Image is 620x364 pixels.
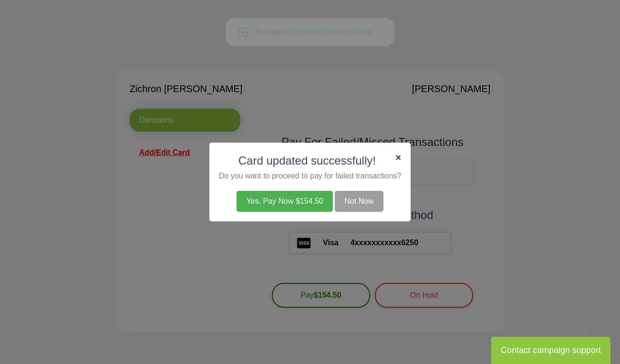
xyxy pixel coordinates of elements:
[219,152,401,169] h3: Card updated successfully!
[225,18,394,46] div: Expiration Date Updated
[365,19,394,46] button: Close
[219,169,401,183] p: Do you want to proceed to pay for failed transactions?
[237,191,332,212] button: Yes, Pay Now $154.50
[335,191,383,212] button: Not Now
[491,337,610,364] button: Contact campaign support
[395,152,401,162] button: ×
[255,28,288,36] strong: Success!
